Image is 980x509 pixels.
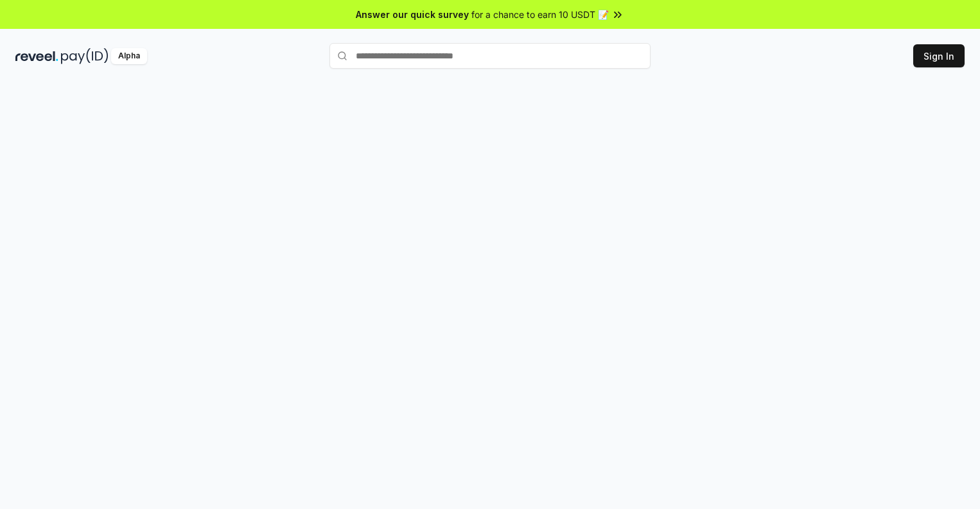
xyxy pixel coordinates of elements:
[61,48,109,64] img: pay_id
[471,8,609,21] span: for a chance to earn 10 USDT 📝
[111,48,147,64] div: Alpha
[913,44,965,67] button: Sign In
[15,48,58,64] img: reveel_dark
[356,8,469,21] span: Answer our quick survey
